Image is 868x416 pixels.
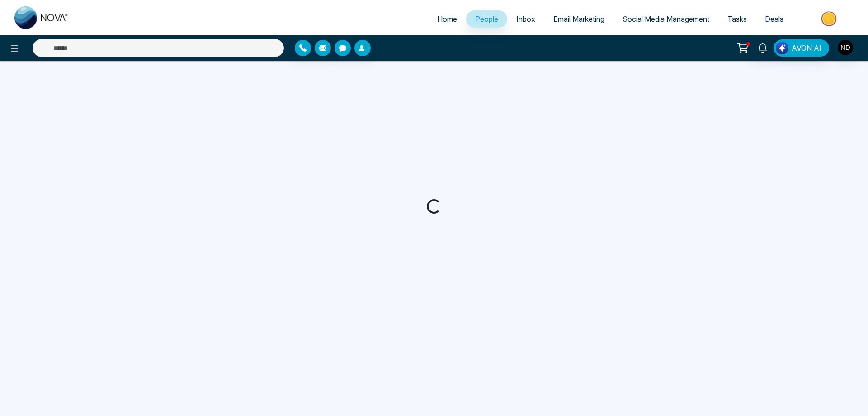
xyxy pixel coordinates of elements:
span: Social Media Management [623,14,709,24]
img: Market-place.gif [797,9,863,29]
span: Inbox [516,14,535,24]
span: Home [437,14,457,24]
span: AVON AI [792,43,821,53]
a: Deals [756,10,793,28]
img: Lead Flow [776,42,788,54]
a: Home [428,10,466,28]
a: People [466,10,507,28]
a: Tasks [718,10,756,28]
img: User Avatar [838,40,853,55]
a: Email Marketing [544,10,613,28]
span: Email Marketing [553,14,604,24]
span: People [475,14,498,24]
a: Social Media Management [613,10,718,28]
button: AVON AI [774,39,829,57]
img: Nova CRM Logo [14,6,69,29]
a: Inbox [507,10,544,28]
span: Deals [765,14,783,24]
span: Tasks [727,14,747,24]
